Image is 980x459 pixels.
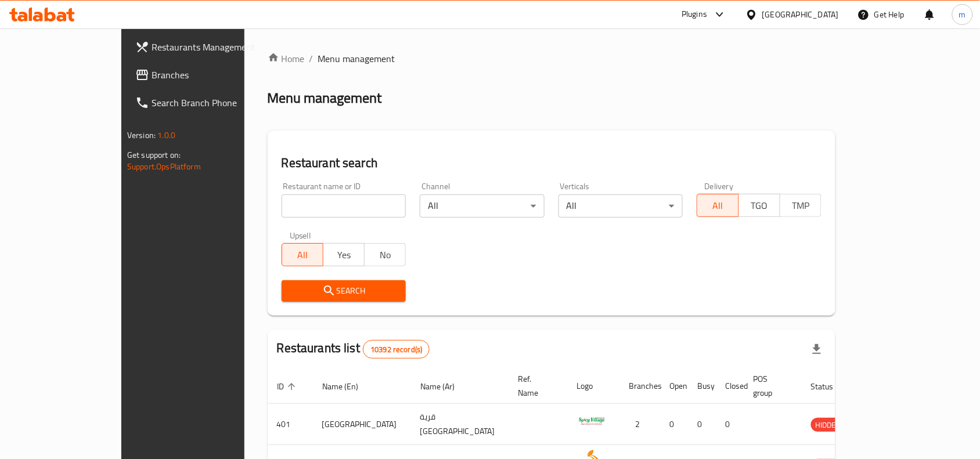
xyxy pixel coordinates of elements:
div: All [559,194,683,218]
li: / [309,52,314,66]
label: Delivery [705,182,734,190]
span: Name (En) [322,380,373,393]
span: Search [291,284,397,298]
a: Restaurants Management [126,33,285,61]
td: [GEOGRAPHIC_DATA] [313,404,411,445]
th: Logo [568,368,620,404]
span: Get support on: [127,147,181,162]
button: No [364,243,406,266]
td: 2 [620,404,661,445]
button: All [697,194,738,217]
h2: Menu management [268,89,382,107]
td: 0 [661,404,689,445]
button: Search [282,280,406,302]
td: قرية [GEOGRAPHIC_DATA] [411,404,509,445]
button: Yes [323,243,365,266]
span: POS group [754,372,788,400]
span: Menu management [318,52,395,66]
span: TMP [785,197,817,214]
span: TGO [744,197,776,214]
span: 10392 record(s) [363,344,429,355]
div: Plugins [682,8,707,21]
div: All [420,194,545,218]
th: Branches [620,368,661,404]
button: All [282,243,323,266]
nav: breadcrumb [268,52,835,66]
span: Branches [152,68,276,82]
td: 0 [689,404,716,445]
span: Search Branch Phone [152,96,276,110]
span: m [959,8,966,21]
span: 1.0.0 [157,128,175,143]
td: 0 [716,404,744,445]
div: Export file [803,335,831,363]
div: HIDDEN [811,418,846,432]
span: No [369,247,401,263]
span: Ref. Name [518,372,554,400]
button: TMP [780,194,822,217]
span: Name (Ar) [420,380,470,393]
img: Spicy Village [577,407,606,436]
button: TGO [738,194,780,217]
a: Search Branch Phone [126,89,285,117]
th: Open [661,368,689,404]
span: All [287,247,319,263]
input: Search for restaurant name or ID.. [282,194,406,218]
span: HIDDEN [811,418,846,432]
label: Upsell [290,232,311,240]
a: Home [268,52,305,66]
div: [GEOGRAPHIC_DATA] [762,8,839,21]
span: All [702,197,734,214]
div: Total records count [363,340,430,359]
th: Busy [689,368,716,404]
a: Branches [126,61,285,89]
span: Status [811,380,849,393]
span: ID [277,380,299,393]
th: Closed [716,368,744,404]
a: Support.OpsPlatform [127,159,201,174]
td: 401 [268,404,313,445]
span: Yes [328,247,360,263]
span: Version: [127,128,156,143]
h2: Restaurant search [282,154,822,172]
span: Restaurants Management [152,40,276,54]
h2: Restaurants list [277,339,430,359]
